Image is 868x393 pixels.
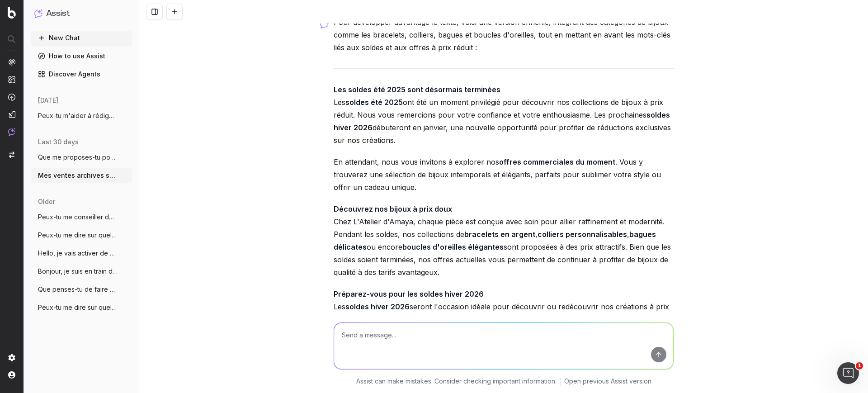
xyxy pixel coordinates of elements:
strong: boucles d'oreilles élégantes [402,242,504,251]
img: Assist [8,128,15,136]
strong: colliers personnalisables [538,230,627,239]
button: Assist [34,7,128,20]
a: Discover Agents [31,67,132,81]
img: My account [8,371,15,379]
img: Intelligence [8,76,15,83]
span: older [38,197,55,206]
p: Les ont été un moment privilégié pour découvrir nos collections de bijoux à prix réduit. Nous vou... [334,83,674,147]
img: Setting [8,354,15,361]
span: Peux-tu me conseiller des mots-clés sur [38,213,118,222]
span: Hello, je vais activer de nouveaux produ [38,249,118,258]
p: Chez L'Atelier d'Amaya, chaque pièce est conçue avec soin pour allier raffinement et modernité. P... [334,203,674,279]
strong: Les soldes été 2025 sont désormais terminées [334,85,500,94]
span: Bonjour, je suis en train de créer un no [38,267,118,276]
button: Bonjour, je suis en train de créer un no [31,264,132,279]
p: En attendant, nous vous invitons à explorer nos . Vous y trouverez une sélection de bijoux intemp... [334,156,674,194]
img: Studio [8,111,15,118]
p: Les seront l'occasion idéale pour découvrir ou redécouvrir nos créations à prix réduit. Que vous ... [334,288,674,351]
strong: bracelets en argent [464,230,535,239]
strong: Préparez-vous pour les soldes hiver 2026 [334,289,484,298]
img: Assist [34,9,42,18]
span: Peux-tu me dire sur quels mots clés auto [38,303,118,312]
span: Mes ventes archives sont terminées sur m [38,171,118,180]
button: Peux-tu me dire sur quels mot-clés je do [31,228,132,242]
p: Pour développer davantage le texte, voici une version enrichie, intégrant des catégories de bijou... [334,16,674,54]
img: Activation [8,93,15,101]
span: Peux-tu me dire sur quels mot-clés je do [38,231,118,240]
strong: offres commerciales du moment [499,157,615,166]
button: Peux-tu m'aider à rédiger un article pou [31,109,132,123]
button: Que me proposes-tu pour améliorer mon ar [31,150,132,165]
span: Que penses-tu de faire un article "Quel [38,285,118,294]
img: Switch project [9,152,14,158]
h1: Assist [46,7,70,20]
strong: Découvrez nos bijoux à prix doux [334,204,452,213]
button: New Chat [31,31,132,45]
button: Que penses-tu de faire un article "Quel [31,282,132,297]
span: [DATE] [38,96,58,105]
span: Que me proposes-tu pour améliorer mon ar [38,153,118,162]
span: last 30 days [38,137,79,147]
img: Botify assist logo [320,19,329,28]
p: Assist can make mistakes. Consider checking important information. [356,377,557,386]
img: Analytics [8,58,15,66]
strong: soldes hiver 2026 [345,302,410,311]
iframe: Intercom live chat [837,362,859,384]
button: Hello, je vais activer de nouveaux produ [31,246,132,260]
a: Open previous Assist version [564,377,651,386]
a: How to use Assist [31,49,132,63]
span: Peux-tu m'aider à rédiger un article pou [38,111,118,120]
button: Peux-tu me conseiller des mots-clés sur [31,210,132,224]
span: 1 [856,362,863,369]
img: Botify logo [8,7,16,19]
strong: soldes été 2025 [345,98,403,107]
button: Mes ventes archives sont terminées sur m [31,168,132,183]
button: Peux-tu me dire sur quels mots clés auto [31,300,132,315]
